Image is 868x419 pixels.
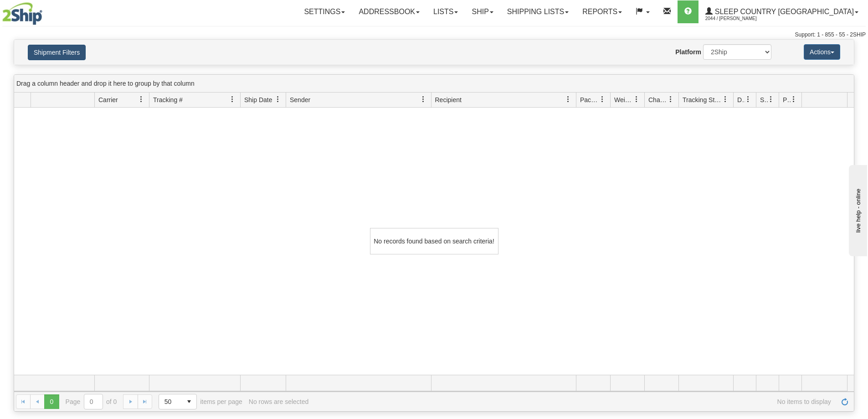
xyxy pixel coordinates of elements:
[2,2,42,25] img: logo2044.jpg
[153,95,183,104] span: Tracking #
[244,95,272,104] span: Ship Date
[614,95,633,104] span: Weight
[737,95,745,104] span: Delivery Status
[225,92,240,107] a: Tracking # filter column settings
[7,8,84,15] div: live help - online
[370,228,498,254] div: No records found based on search criteria!
[847,163,867,256] iframe: chat widget
[663,92,678,107] a: Charge filter column settings
[837,394,852,409] a: Refresh
[575,0,629,23] a: Reports
[465,0,500,23] a: Ship
[763,92,779,107] a: Shipment Issues filter column settings
[786,92,801,107] a: Pickup Status filter column settings
[699,0,865,23] a: Sleep Country [GEOGRAPHIC_DATA] 2044 / [PERSON_NAME]
[134,92,149,107] a: Carrier filter column settings
[164,397,176,406] span: 50
[159,394,242,409] span: items per page
[182,394,196,409] span: select
[66,394,117,409] span: Page of 0
[435,95,462,104] span: Recipient
[648,95,668,104] span: Charge
[270,92,286,107] a: Ship Date filter column settings
[290,95,310,104] span: Sender
[297,0,352,23] a: Settings
[28,45,86,60] button: Shipment Filters
[315,398,831,405] span: No items to display
[416,92,431,107] a: Sender filter column settings
[14,75,854,93] div: grid grouping header
[740,92,756,107] a: Delivery Status filter column settings
[595,92,610,107] a: Packages filter column settings
[760,95,768,104] span: Shipment Issues
[249,398,309,405] div: No rows are selected
[675,47,701,57] label: Platform
[629,92,644,107] a: Weight filter column settings
[705,14,774,23] span: 2044 / [PERSON_NAME]
[580,95,599,104] span: Packages
[352,0,426,23] a: Addressbook
[783,95,791,104] span: Pickup Status
[804,44,840,60] button: Actions
[159,394,197,409] span: Page sizes drop down
[44,394,59,409] span: Page 0
[560,92,576,107] a: Recipient filter column settings
[718,92,733,107] a: Tracking Status filter column settings
[2,31,866,39] div: Support: 1 - 855 - 55 - 2SHIP
[500,0,575,23] a: Shipping lists
[98,95,118,104] span: Carrier
[713,8,854,16] span: Sleep Country [GEOGRAPHIC_DATA]
[683,95,722,104] span: Tracking Status
[426,0,465,23] a: Lists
